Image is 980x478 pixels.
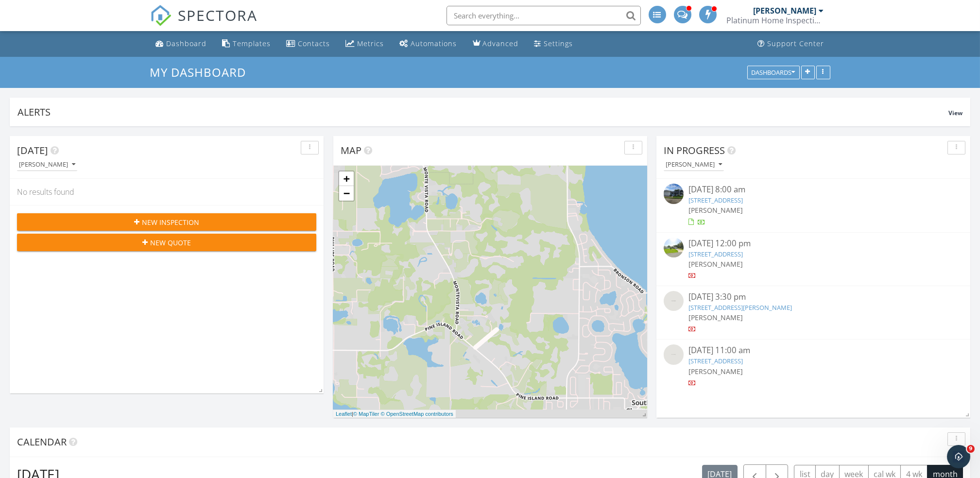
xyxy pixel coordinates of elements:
span: [PERSON_NAME] [688,313,743,322]
a: Automations (Advanced) [396,35,461,53]
span: New Inspection [142,217,199,227]
div: [DATE] 3:30 pm [688,291,938,303]
a: Zoom in [339,171,354,186]
img: 9354181%2Freports%2F8e4c6033-90dd-4bf1-b227-a073e2ffd7ab%2Fcover_photos%2FxamD8b8iZ37ZWl50QDio%2F... [664,184,684,204]
a: © OpenStreetMap contributors [381,411,453,417]
a: Leaflet [336,411,352,417]
span: [PERSON_NAME] [688,367,743,376]
div: [DATE] 11:00 am [688,344,938,357]
a: Zoom out [339,186,354,201]
a: Advanced [469,35,523,53]
img: The Best Home Inspection Software - Spectora [150,5,172,26]
div: Automations [411,39,457,48]
input: Search everything... [447,6,641,25]
div: [DATE] 12:00 pm [688,238,938,250]
div: [PERSON_NAME] [754,6,817,16]
div: | [333,410,456,418]
div: Dashboard [167,39,207,48]
div: Alerts [17,105,948,119]
span: In Progress [664,144,725,157]
a: [DATE] 12:00 pm [STREET_ADDRESS] [PERSON_NAME] [664,238,963,281]
span: [DATE] [17,144,48,157]
a: Contacts [283,35,334,53]
img: streetview [664,344,684,364]
img: streetview [664,238,684,257]
button: New Inspection [17,213,316,231]
div: Support Center [768,39,825,48]
img: streetview [664,291,684,311]
span: [PERSON_NAME] [688,205,743,215]
div: Contacts [298,39,330,48]
iframe: Intercom live chat [947,445,970,468]
span: View [948,109,963,117]
span: SPECTORA [178,5,258,25]
span: New Quote [150,238,191,248]
a: [STREET_ADDRESS][PERSON_NAME] [688,303,792,312]
div: Advanced [483,39,519,48]
span: Map [341,144,361,157]
a: My Dashboard [150,64,255,80]
div: Platinum Home Inspections LLC [727,16,824,25]
span: [PERSON_NAME] [688,259,743,269]
button: [PERSON_NAME] [17,158,77,171]
a: Settings [531,35,577,53]
a: [STREET_ADDRESS] [688,357,743,365]
a: SPECTORA [150,13,258,34]
span: 9 [967,445,975,453]
a: [DATE] 11:00 am [STREET_ADDRESS] [PERSON_NAME] [664,344,963,388]
div: [PERSON_NAME] [666,161,722,168]
a: [DATE] 8:00 am [STREET_ADDRESS] [PERSON_NAME] [664,184,963,227]
div: [PERSON_NAME] [19,161,75,168]
a: Templates [219,35,275,53]
div: Metrics [358,39,384,48]
div: Templates [233,39,271,48]
a: Support Center [754,35,828,53]
button: New Quote [17,234,316,251]
span: Calendar [17,435,67,448]
div: [DATE] 8:00 am [688,184,938,196]
button: [PERSON_NAME] [664,158,724,171]
div: Settings [544,39,573,48]
a: © MapTiler [353,411,379,417]
div: Dashboards [752,69,795,76]
a: [STREET_ADDRESS] [688,196,743,205]
a: [STREET_ADDRESS] [688,250,743,258]
a: [DATE] 3:30 pm [STREET_ADDRESS][PERSON_NAME] [PERSON_NAME] [664,291,963,334]
a: Metrics [342,35,388,53]
button: Dashboards [747,66,800,79]
div: No results found [10,179,324,205]
a: Dashboard [152,35,211,53]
